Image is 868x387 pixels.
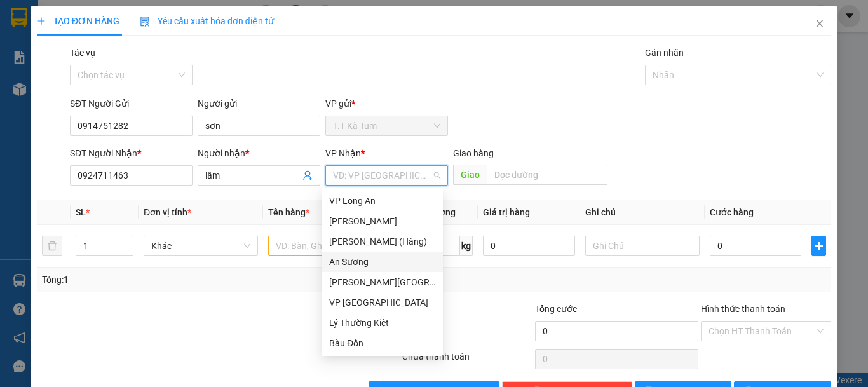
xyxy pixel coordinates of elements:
[333,116,440,135] span: T.T Kà Tum
[453,165,487,185] span: Giao
[11,41,112,59] div: 0868777296
[70,146,193,160] div: SĐT Người Nhận
[329,275,435,289] div: [PERSON_NAME][GEOGRAPHIC_DATA]
[10,67,114,82] div: 30.000
[268,207,309,217] span: Tên hàng
[322,211,443,231] div: Mỹ Hương
[76,207,86,217] span: SL
[198,97,320,111] div: Người gửi
[710,207,754,217] span: Cước hàng
[70,48,95,58] label: Tác vụ
[645,48,684,58] label: Gán nhãn
[483,236,574,256] input: 0
[140,17,150,27] img: icon
[37,17,46,25] span: plus
[580,200,705,225] th: Ghi chú
[453,148,494,158] span: Giao hàng
[302,170,313,180] span: user-add
[11,26,112,41] div: VIỆT NHA
[322,313,443,333] div: Lý Thường Kiệt
[460,236,473,256] span: kg
[322,252,443,272] div: An Sương
[11,90,224,105] div: Tên hàng: 1 BỌC ( : 1 )
[42,236,62,256] button: delete
[483,207,530,217] span: Giá trị hàng
[487,165,607,185] input: Dọc đường
[322,292,443,313] div: VP Tân Bình
[268,236,383,256] input: VD: Bàn, Ghế
[329,255,435,269] div: An Sương
[325,97,448,111] div: VP gửi
[325,148,361,158] span: VP Nhận
[11,11,112,26] div: T.T Kà Tum
[10,68,29,81] span: CR :
[811,236,826,256] button: plus
[535,304,577,314] span: Tổng cước
[70,97,193,111] div: SĐT Người Gửi
[329,336,435,350] div: Bàu Đồn
[198,146,320,160] div: Người nhận
[121,41,224,59] div: 0972155979
[126,88,143,106] span: SL
[121,11,224,26] div: An Sương
[802,6,837,42] button: Close
[121,26,224,41] div: THANH LAD
[42,273,336,287] div: Tổng: 1
[144,207,191,217] span: Đơn vị tính
[11,12,31,25] span: Gửi:
[322,191,443,211] div: VP Long An
[151,236,250,255] span: Khác
[329,214,435,228] div: [PERSON_NAME]
[329,295,435,309] div: VP [GEOGRAPHIC_DATA]
[37,16,119,26] span: TẠO ĐƠN HÀNG
[322,272,443,292] div: Dương Minh Châu
[140,16,274,26] span: Yêu cầu xuất hóa đơn điện tử
[585,236,700,256] input: Ghi Chú
[329,316,435,330] div: Lý Thường Kiệt
[329,234,435,248] div: [PERSON_NAME] (Hàng)
[815,18,825,29] span: close
[322,333,443,353] div: Bàu Đồn
[701,304,785,314] label: Hình thức thanh toán
[121,12,152,25] span: Nhận:
[322,231,443,252] div: Mỹ Hương (Hàng)
[401,350,534,372] div: Chưa thanh toán
[812,241,825,251] span: plus
[329,194,435,208] div: VP Long An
